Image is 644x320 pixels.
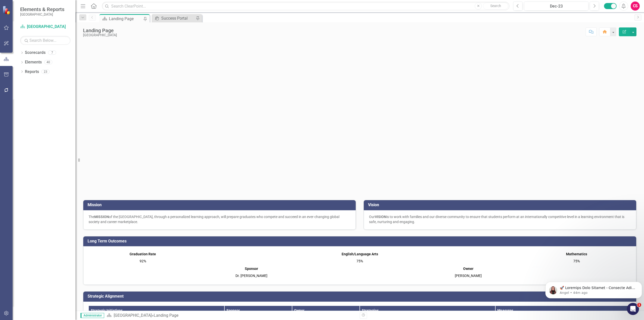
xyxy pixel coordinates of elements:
[20,24,70,30] a: [GEOGRAPHIC_DATA]
[368,203,634,207] h3: Vision
[107,313,356,318] div: »
[89,214,350,224] p: The of the [GEOGRAPHIC_DATA], through a personalized learning approach, will prepare graduates wh...
[90,258,196,264] p: 92%
[44,60,52,64] div: 40
[375,215,386,219] strong: VISION
[543,271,644,306] iframe: Intercom notifications message
[88,239,634,243] h3: Long Term Outcomes
[109,16,142,22] div: Landing Page
[20,6,64,12] span: Elements & Reports
[3,6,12,15] img: ClearPoint Strategy
[83,33,117,37] div: [GEOGRAPHIC_DATA]
[490,4,501,8] span: Search
[342,252,378,256] strong: English/Language Arts
[307,258,413,264] p: 75%
[566,252,587,256] strong: Mathematics
[369,214,631,224] p: Our is to work with families and our diverse community to ensure that students perform at an inte...
[463,267,473,271] strong: Owner
[114,313,152,318] a: [GEOGRAPHIC_DATA]
[524,258,629,264] p: 75%
[524,2,588,11] button: Dec-23
[627,303,639,315] iframe: Intercom live chat
[20,36,70,45] input: Search Below...
[25,50,46,56] a: Scorecards
[48,51,56,55] div: 7
[161,15,194,21] div: Success Portal
[88,203,353,207] h3: Mission
[25,59,42,65] a: Elements
[415,272,521,278] p: [PERSON_NAME]
[637,303,641,307] span: 1
[42,69,50,74] div: 23
[154,313,178,318] div: Landing Page
[20,12,64,16] small: [GEOGRAPHIC_DATA]
[102,2,509,11] input: Search ClearPoint...
[483,3,508,10] button: Search
[88,294,634,299] h3: Strategic Alignment
[198,272,304,278] p: Dr. [PERSON_NAME]
[83,28,117,33] div: Landing Page
[25,69,39,75] a: Reports
[80,313,104,318] span: Administrator
[94,215,109,219] strong: MISSION
[631,2,640,11] button: CS
[526,3,587,9] div: Dec-23
[245,267,258,271] strong: Sponsor
[153,15,194,21] a: Success Portal
[130,252,156,256] strong: Graduation Rate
